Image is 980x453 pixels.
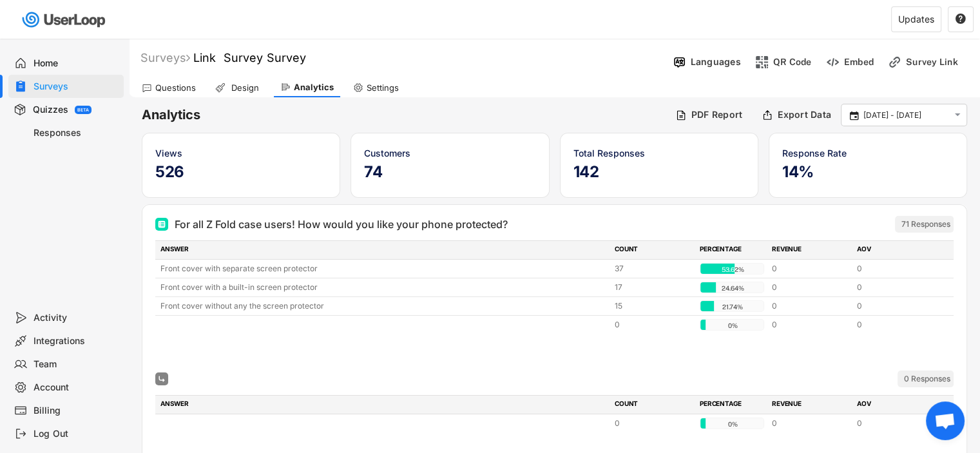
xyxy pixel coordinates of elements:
div: 15 [615,300,692,312]
div: AOV [857,399,934,410]
div: PERCENTAGE [700,399,764,410]
div: 0 [857,418,934,429]
div: Customers [364,146,535,160]
div: Team [34,358,119,371]
div: Front cover without any the screen protector [160,300,607,312]
div: 0 [772,263,849,275]
div: 0% [703,418,762,430]
div: Account [34,381,119,394]
div: Billing [34,405,119,417]
div: 0 [772,418,849,429]
div: Log Out [34,428,119,440]
font: Link Survey Survey [193,51,306,64]
button:  [952,110,963,120]
div: 0 [772,300,849,312]
div: COUNT [615,244,692,256]
img: Language%20Icon.svg [673,55,686,69]
div: REVENUE [772,244,849,256]
div: Responses [34,127,119,139]
div: Total Responses [573,146,745,160]
div: Embed [844,56,874,68]
button:  [955,14,966,25]
div: 24.64% [703,282,762,294]
img: Multi Select [158,220,166,228]
div: REVENUE [772,399,849,410]
input: Select Date Range [863,109,948,122]
div: 0 Responses [904,374,950,384]
div: 53.62% [703,264,762,275]
button:  [848,110,860,121]
div: Activity [34,312,119,324]
div: 37 [615,263,692,275]
div: 71 Responses [901,219,950,229]
div: ANSWER [160,244,607,256]
div: Front cover with a built-in screen protector [160,282,607,293]
div: Home [34,57,119,70]
h5: 526 [155,162,327,182]
div: Surveys [140,50,190,65]
div: Views [155,146,327,160]
div: Response Rate [782,146,954,160]
div: 0 [857,300,934,312]
div: Export Data [778,109,831,120]
text:  [956,13,966,24]
div: 0 [615,418,692,429]
div: 0 [772,319,849,331]
div: QR Code [773,56,812,68]
img: LinkMinor.svg [888,55,901,69]
div: Integrations [34,335,119,347]
div: COUNT [615,399,692,410]
h5: 142 [573,162,745,182]
img: userloop-logo-01.svg [19,6,110,33]
div: Settings [367,82,399,93]
div: Surveys [34,81,119,93]
text:  [955,110,961,120]
img: EmbedMinor.svg [826,55,840,69]
div: PERCENTAGE [700,244,764,256]
img: Multi Select [158,375,166,383]
div: BETA [77,108,89,112]
div: 0 [857,263,934,275]
div: 0 [772,282,849,293]
div: Analytics [294,82,334,93]
h5: 74 [364,162,535,182]
text:  [850,109,859,120]
div: Open chat [926,401,965,440]
div: 21.74% [703,301,762,313]
div: 0% [703,320,762,331]
div: 0 [857,319,934,331]
h6: Analytics [142,106,666,124]
div: Survey Link [906,56,970,68]
div: 0 [615,319,692,331]
div: PDF Report [691,109,743,120]
div: Quizzes [33,104,68,116]
img: ShopcodesMajor.svg [755,55,769,69]
div: 17 [615,282,692,293]
div: Languages [691,56,741,68]
div: Updates [898,15,934,24]
div: AOV [857,244,934,256]
div: Design [229,82,261,93]
div: Questions [155,82,196,93]
h5: 14% [782,162,954,182]
div: ANSWER [160,399,607,410]
div: Front cover with separate screen protector [160,263,607,275]
div: For all Z Fold case users! How would you like your phone protected? [175,217,508,232]
div: 0 [857,282,934,293]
